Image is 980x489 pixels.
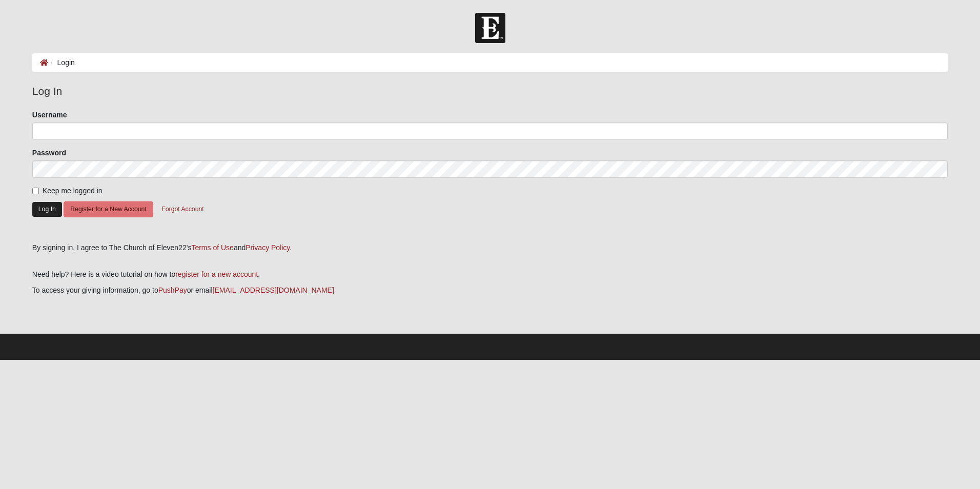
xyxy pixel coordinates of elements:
img: Church of Eleven22 Logo [475,13,505,43]
legend: Log In [32,83,948,99]
a: PushPay [158,286,187,294]
button: Log In [32,202,62,217]
div: By signing in, I agree to The Church of Eleven22's and . [32,242,948,253]
p: To access your giving information, go to or email [32,285,948,296]
p: Need help? Here is a video tutorial on how to . [32,269,948,280]
label: Username [32,110,67,120]
button: Register for a New Account [64,201,153,217]
label: Password [32,148,66,158]
a: [EMAIL_ADDRESS][DOMAIN_NAME] [213,286,334,294]
a: Terms of Use [191,243,233,252]
button: Forgot Account [155,201,210,217]
a: Privacy Policy [246,243,290,252]
a: register for a new account [175,270,258,278]
span: Keep me logged in [43,187,103,195]
li: Login [48,57,75,68]
input: Keep me logged in [32,188,39,194]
